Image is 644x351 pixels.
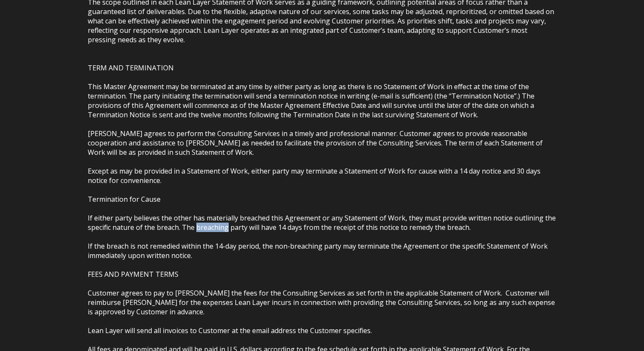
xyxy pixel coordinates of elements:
span: If the breach is not remedied within the 14-day period, the non-breaching party may terminate the... [88,241,548,260]
span: This Master Agreement may be terminated at any time by either party as long as there is no Statem... [88,82,535,119]
span: TERM AND TERMINATION [88,63,174,73]
span: Termination for Cause [88,194,161,204]
span: Customer agrees to pay to [PERSON_NAME] the fees for the Consulting Services as set forth in the ... [88,288,555,316]
span: [PERSON_NAME] agrees to perform the Consulting Services in a timely and professional manner. Cust... [88,129,543,157]
span: FEES AND PAYMENT TERMS [88,270,178,279]
span: Lean Layer will send all invoices to Customer at the email address the Customer specifies. [88,326,372,335]
span: Except as may be provided in a Statement of Work, either party may terminate a Statement of Work ... [88,166,540,185]
span: If either party believes the other has materially breached this Agreement or any Statement of Wor... [88,213,556,232]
